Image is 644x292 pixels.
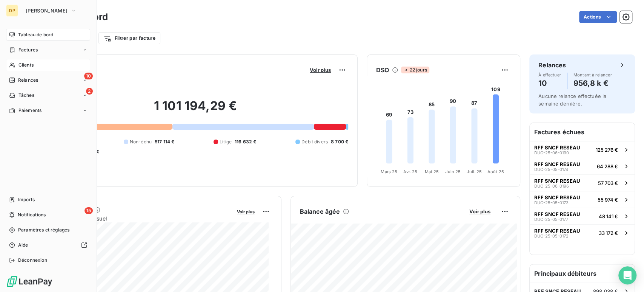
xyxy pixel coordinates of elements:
[6,74,90,86] a: 10Relances
[18,242,28,249] span: Aide
[534,184,569,188] span: DUC-25-06-0196
[26,8,68,14] span: [PERSON_NAME]
[598,180,618,186] span: 57 703 €
[43,214,232,222] span: Chiffre d'affaires mensuel
[596,147,618,153] span: 125 276 €
[534,228,580,234] span: RFF SNCF RESEAU
[6,275,53,287] img: Logo LeanPay
[18,92,34,99] span: Tâches
[534,144,580,151] span: RFF SNCF RESEAU
[6,29,90,41] a: Tableau de bord
[573,77,612,89] h4: 956,8 k €
[18,31,53,38] span: Tableau de bord
[597,163,618,169] span: 64 288 €
[18,257,47,264] span: Déconnexion
[6,44,90,56] a: Factures
[18,47,38,53] span: Factures
[18,77,38,84] span: Relances
[220,138,232,145] span: Litige
[331,138,348,145] span: 8 700 €
[530,123,635,141] h6: Factures échues
[530,191,635,208] button: RFF SNCF RESEAUDUC-25-05-017355 974 €
[381,169,397,174] tspan: Mars 25
[235,208,257,215] button: Voir plus
[534,234,569,238] span: DUC-25-05-0172
[18,62,34,68] span: Clients
[85,207,93,214] span: 15
[534,217,568,222] span: DUC-25-05-0177
[534,161,580,167] span: RFF SNCF RESEAU
[467,208,493,215] button: Voir plus
[530,141,635,158] button: RFF SNCF RESEAUDUC-25-06-0190125 276 €
[573,73,612,77] span: Montant à relancer
[538,73,561,77] span: À effectuer
[155,138,174,145] span: 517 114 €
[530,224,635,241] button: RFF SNCF RESEAUDUC-25-05-017233 172 €
[235,138,256,145] span: 116 632 €
[538,61,566,70] h6: Relances
[307,67,333,73] button: Voir plus
[534,151,569,155] span: DUC-25-06-0190
[18,107,41,114] span: Paiements
[618,266,636,284] div: Open Intercom Messenger
[6,89,90,101] a: 2Tâches
[487,169,504,174] tspan: Août 25
[376,65,389,75] h6: DSO
[130,138,152,145] span: Non-échu
[6,239,90,251] a: Aide
[43,98,348,121] h2: 1 101 194,29 €
[401,67,429,73] span: 22 jours
[530,264,635,283] h6: Principaux débiteurs
[530,174,635,191] button: RFF SNCF RESEAUDUC-25-06-019657 703 €
[310,67,331,73] span: Voir plus
[403,169,417,174] tspan: Avr. 25
[300,207,340,216] h6: Balance âgée
[579,11,617,23] button: Actions
[534,200,569,205] span: DUC-25-05-0173
[237,209,255,214] span: Voir plus
[425,169,439,174] tspan: Mai 25
[6,59,90,71] a: Clients
[84,73,93,79] span: 10
[18,227,69,233] span: Paramètres et réglages
[6,104,90,116] a: Paiements
[534,178,580,184] span: RFF SNCF RESEAU
[6,194,90,206] a: Imports
[467,169,482,174] tspan: Juil. 25
[18,196,35,203] span: Imports
[86,88,93,95] span: 2
[469,208,490,214] span: Voir plus
[301,138,328,145] span: Débit divers
[598,197,618,203] span: 55 974 €
[538,77,561,89] h4: 10
[6,224,90,236] a: Paramètres et réglages
[98,32,160,44] button: Filtrer par facture
[18,211,46,218] span: Notifications
[599,230,618,236] span: 33 172 €
[534,211,580,217] span: RFF SNCF RESEAU
[534,167,568,172] span: DUC-25-05-0174
[534,194,580,200] span: RFF SNCF RESEAU
[538,93,606,107] span: Aucune relance effectuée la semaine dernière.
[445,169,461,174] tspan: Juin 25
[6,5,18,17] div: DP
[599,213,618,219] span: 48 141 €
[530,158,635,174] button: RFF SNCF RESEAUDUC-25-05-017464 288 €
[530,208,635,224] button: RFF SNCF RESEAUDUC-25-05-017748 141 €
